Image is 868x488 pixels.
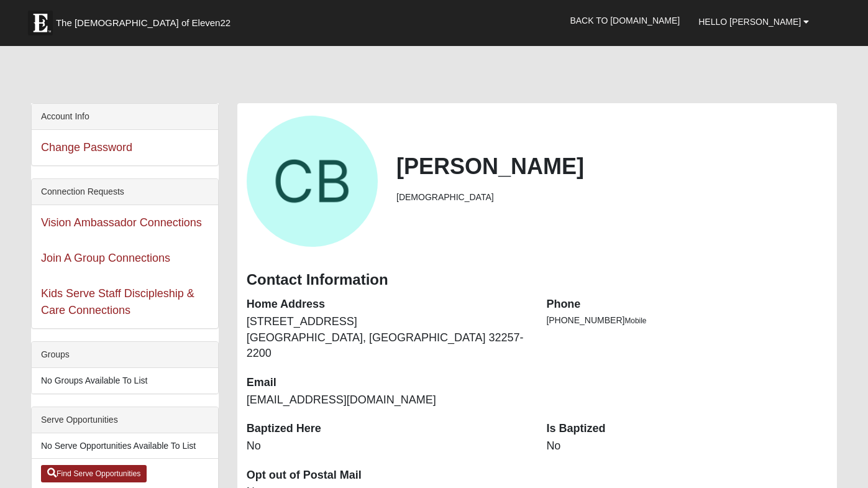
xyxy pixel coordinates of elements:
[32,433,218,459] li: No Serve Opportunities Available To List
[247,297,528,313] dt: Home Address
[546,438,828,454] dd: No
[247,314,528,362] dd: [STREET_ADDRESS] [GEOGRAPHIC_DATA], [GEOGRAPHIC_DATA] 32257-2200
[247,271,828,289] h3: Contact Information
[32,179,218,205] div: Connection Requests
[396,191,828,204] li: [DEMOGRAPHIC_DATA]
[247,116,378,247] a: View Fullsize Photo
[32,368,218,394] li: No Groups Available To List
[41,216,202,229] a: Vision Ambassador Connections
[247,375,528,391] dt: Email
[689,6,818,37] a: Hello [PERSON_NAME]
[546,297,828,313] dt: Phone
[32,104,218,130] div: Account Info
[247,467,528,484] dt: Opt out of Postal Mail
[698,17,801,27] span: Hello [PERSON_NAME]
[560,5,689,36] a: Back to [DOMAIN_NAME]
[32,407,218,433] div: Serve Opportunities
[32,342,218,368] div: Groups
[247,392,528,408] dd: [EMAIL_ADDRESS][DOMAIN_NAME]
[22,4,270,35] a: The [DEMOGRAPHIC_DATA] of Eleven22
[546,314,828,327] li: [PHONE_NUMBER]
[546,421,828,437] dt: Is Baptized
[28,11,53,35] img: Eleven22 logo
[41,141,132,154] a: Change Password
[41,287,194,316] a: Kids Serve Staff Discipleship & Care Connections
[396,153,828,180] h2: [PERSON_NAME]
[247,421,528,437] dt: Baptized Here
[41,465,147,482] a: Find Serve Opportunities
[247,438,528,454] dd: No
[41,252,170,264] a: Join A Group Connections
[56,17,231,29] span: The [DEMOGRAPHIC_DATA] of Eleven22
[624,316,646,325] span: Mobile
